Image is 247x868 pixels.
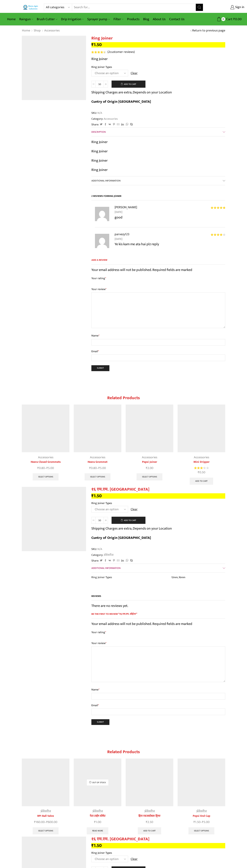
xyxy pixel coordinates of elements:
input: Search for... [72,4,196,11]
span: Ring Joiner [108,194,121,198]
a: Select options for “Heera Grommet” [85,473,111,480]
p: Ring Joiner [91,148,225,154]
p: 12mm, 16mm [171,575,225,580]
a: Pepsi End Cap [178,814,225,818]
time: [DATE] [115,210,225,214]
img: jointer [22,487,86,551]
p: There are no reviews yet. [91,603,225,609]
a: Home [22,28,30,33]
span: SKU: [91,547,225,551]
a: Accessories [90,455,105,460]
span: Add a review [91,258,225,265]
a: 0 Cart ₹0.00 [207,16,242,23]
bdi: 0.80 [37,465,45,471]
bdi: 1.50 [91,842,102,849]
b: Cuntry of Origin [GEOGRAPHIC_DATA] [91,99,151,105]
a: Accessories [38,455,53,460]
a: Description [91,128,225,136]
span: Rated out of 5 [194,466,204,470]
a: Filter [112,15,125,23]
a: अ‍ॅसेसरीज [196,809,207,814]
span: N/A [97,547,102,551]
span: ₹ [198,470,199,475]
img: Pepsi End Cap [178,759,225,806]
span: ₹ [94,819,96,825]
span: Sign in [234,5,244,10]
a: नेटा टाईप ग्रोमेट [74,814,121,818]
input: Product quantity [96,517,104,524]
img: Heera Grommet [74,405,121,452]
a: Raingun [17,15,35,23]
bdi: 600.00 [46,819,57,825]
bdi: 160.00 [34,819,45,825]
label: Your rating [91,630,225,634]
a: अ‍ॅसेसरीज [144,809,155,814]
img: Pepsi Joiner [126,405,173,452]
a: Sprayer pump [85,15,112,23]
a: Clear options [131,71,138,76]
bdi: 1.50 [193,819,200,825]
p: Ring Joiner [91,167,225,173]
bdi: 0.80 [89,465,97,471]
bdi: 1.00 [94,819,101,825]
bdi: 0.00 [233,16,242,22]
span: 2 [108,49,110,55]
a: Products [125,15,141,23]
img: Heera Closed Grommets [22,405,69,452]
span: ₹ [46,465,48,471]
span: Share: [91,123,99,127]
span: ₹ [146,819,147,825]
span: ₹ [193,819,195,825]
a: अ‍ॅसेसरीज [103,553,114,557]
th: Ring Joiner Types [91,575,171,582]
label: Your review [91,641,225,646]
span: Additional information [91,179,120,183]
label: Ring Joiner Types [91,851,112,855]
span: Cart [225,17,232,22]
b: Cuntry of Origin [GEOGRAPHIC_DATA] [91,535,151,541]
button: Add to cart [112,81,145,88]
strong: parvezy123 [115,232,129,237]
time: [DATE] [115,237,225,241]
bdi: 2.00 [146,465,153,471]
span: ₹ [89,465,91,471]
span: ₹ [91,41,94,48]
span: ₹ [91,492,94,500]
span: ₹ [91,842,94,849]
table: Product Details [91,575,225,582]
span: – [74,466,121,471]
a: About Us [151,15,167,23]
bdi: 5.00 [202,819,210,825]
p: Shipping Charges are extra, Depends on your Location [91,526,172,531]
span: SKU: [91,111,225,115]
span: – [22,820,69,825]
span: Rated out of 5 based on customer ratings [91,51,104,53]
p: Ring Joiner [91,139,225,145]
a: Heera Closed Grommets [22,460,69,464]
p: Ye kis kam me ata hai plz reply [115,241,225,247]
span: Related products [107,394,140,401]
bdi: 5.00 [46,465,54,471]
span: Additional information [91,566,120,570]
input: Submit [91,365,109,371]
h1: १६ एम.एम. [GEOGRAPHIC_DATA] [91,837,225,842]
a: Additional information [91,564,225,572]
p: Shipping Charges are extra, Depends on your Location [91,89,172,95]
a: Clear options [131,507,138,512]
a: Additional information [91,176,225,185]
img: नेटा टाईप ग्रोमेट [74,759,121,806]
input: Product quantity [96,81,104,88]
h2: Reviews [91,594,225,601]
a: Shop [34,28,41,33]
span: Your email address will not be published. Required fields are marked [91,267,192,273]
a: Select options for “Pepsi Joiner” [137,473,163,480]
a: Sign in [208,4,244,11]
p: Ring Joiner [91,56,225,62]
span: ₹ [202,819,204,825]
span: ₹ [37,465,39,471]
a: Home [5,15,17,23]
span: Your email address will not be published. Required fields are marked [91,621,192,627]
p: Ring Joiner [91,158,225,163]
bdi: 2.50 [146,819,153,825]
a: Pepsi Joiner [126,460,173,464]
